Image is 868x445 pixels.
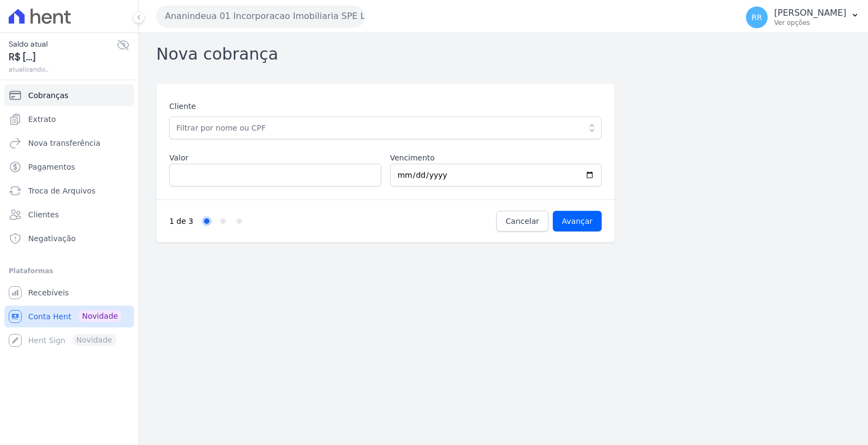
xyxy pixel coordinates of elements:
label: Cliente [169,101,602,112]
p: Ver opções [774,18,846,27]
nav: Sidebar [9,85,130,351]
a: Clientes [4,204,134,225]
input: Filtrar por nome ou CPF [169,117,602,139]
p: [PERSON_NAME] [774,8,846,18]
span: Cobranças [28,90,68,101]
label: Valor [169,152,381,164]
nav: Progress [169,211,496,231]
a: Pagamentos [4,156,134,178]
a: Conta Hent Novidade [4,306,134,327]
div: Plataformas [9,265,130,278]
a: Negativação [4,228,134,249]
span: Recebíveis [28,287,69,298]
a: Cancelar [496,211,548,231]
span: Cancelar [506,216,539,227]
span: R$ [...] [9,50,117,65]
label: Vencimento [390,152,602,164]
span: Clientes [28,209,59,220]
button: Ananindeua 01 Incorporacao Imobiliaria SPE LTDA [156,5,365,27]
a: Nova transferência [4,132,134,154]
button: RR [PERSON_NAME] Ver opções [737,2,868,33]
span: Troca de Arquivos [28,185,95,196]
span: Conta Hent [28,311,71,322]
span: Pagamentos [28,162,75,172]
span: atualizando... [9,65,117,74]
a: Extrato [4,108,134,130]
span: Extrato [28,114,56,125]
h2: Nova cobrança [156,42,278,66]
a: Troca de Arquivos [4,180,134,202]
span: RR [751,14,762,21]
input: Avançar [553,211,602,231]
span: Negativação [28,233,76,244]
a: Recebíveis [4,282,134,304]
p: 1 de 3 [169,216,193,227]
span: Novidade [78,310,122,322]
a: Cobranças [4,85,134,106]
span: Saldo atual [9,38,117,50]
span: Nova transferência [28,138,100,149]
